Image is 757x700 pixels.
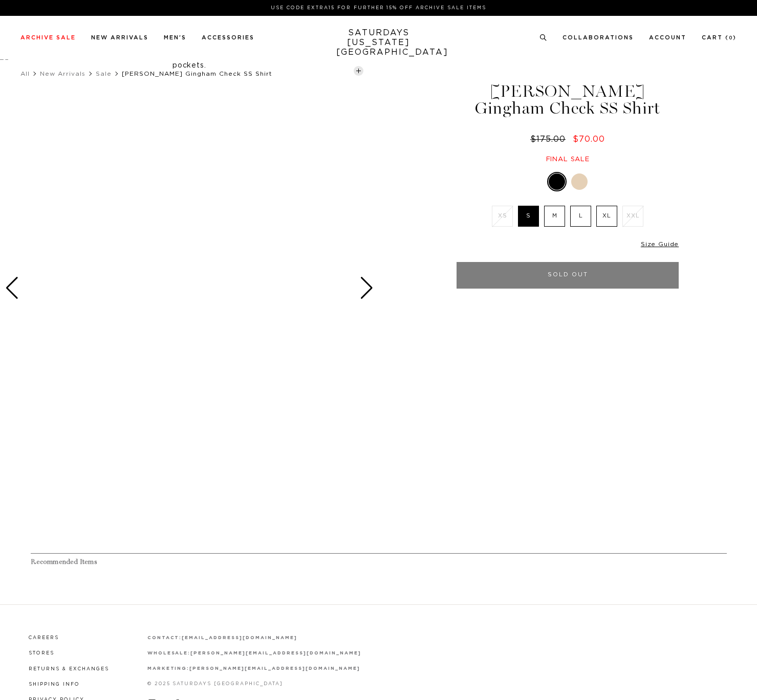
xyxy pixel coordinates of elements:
a: Cart (0) [702,35,737,40]
a: Collaborations [563,35,634,40]
strong: marketing: [147,666,190,671]
strong: contact: [147,636,182,640]
a: Shipping Info [29,682,80,687]
a: [PERSON_NAME][EMAIL_ADDRESS][DOMAIN_NAME] [189,666,360,671]
span: $70.00 [573,135,605,143]
label: S [518,206,539,227]
h4: Recommended Items [31,558,727,566]
label: M [544,206,565,227]
a: Stores [29,651,54,655]
a: Sale [96,71,112,77]
label: XL [596,206,617,227]
p: © 2025 Saturdays [GEOGRAPHIC_DATA] [147,680,361,688]
strong: wholesale: [147,651,191,655]
a: SATURDAYS[US_STATE][GEOGRAPHIC_DATA] [336,28,421,57]
a: New Arrivals [91,35,148,40]
del: $175.00 [530,135,570,143]
a: Account [649,35,686,40]
a: Accessories [202,35,254,40]
span: [PERSON_NAME] Gingham Check SS Shirt [122,71,272,77]
a: [PERSON_NAME][EMAIL_ADDRESS][DOMAIN_NAME] [190,651,361,655]
a: Men's [164,35,186,40]
a: Size Guide [641,241,679,247]
a: [EMAIL_ADDRESS][DOMAIN_NAME] [182,636,297,640]
a: New Arrivals [40,71,85,77]
a: All [20,71,30,77]
a: Archive Sale [20,35,76,40]
small: 0 [729,36,733,40]
h1: [PERSON_NAME] Gingham Check SS Shirt [455,83,680,117]
a: Careers [29,636,59,640]
a: Returns & Exchanges [29,667,109,671]
label: L [570,206,591,227]
div: Final sale [455,155,680,164]
p: Use Code EXTRA15 for Further 15% Off Archive Sale Items [25,4,732,12]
